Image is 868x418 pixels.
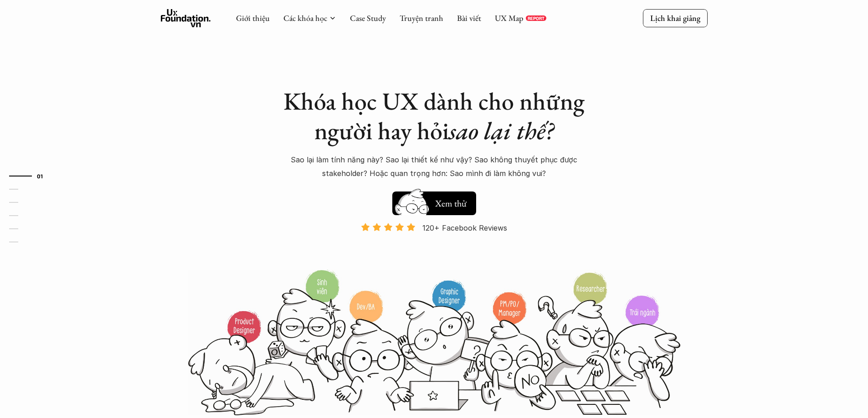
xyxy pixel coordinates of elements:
a: Truyện tranh [400,13,443,23]
strong: 01 [37,173,43,179]
a: 120+ Facebook Reviews [353,222,515,268]
p: 120+ Facebook Reviews [422,221,507,235]
a: Giới thiệu [236,13,270,23]
p: REPORT [528,15,544,21]
a: Bài viết [457,13,481,23]
a: Xem thử [392,187,476,215]
p: Sao lại làm tính năng này? Sao lại thiết kế như vậy? Sao không thuyết phục được stakeholder? Hoặc... [275,153,594,181]
a: REPORT [526,15,546,21]
em: sao lại thế? [449,115,554,146]
h1: Khóa học UX dành cho những người hay hỏi [275,86,594,146]
a: UX Map [495,13,524,23]
a: Các khóa học [283,13,327,23]
a: Lịch khai giảng [643,9,708,27]
a: Case Study [350,13,386,23]
a: 01 [9,171,52,181]
h5: Xem thử [435,197,467,210]
p: Lịch khai giảng [650,13,700,23]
